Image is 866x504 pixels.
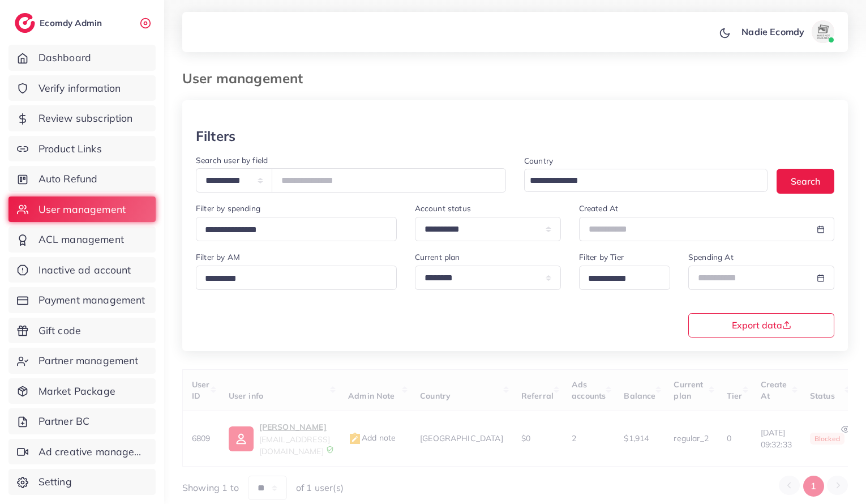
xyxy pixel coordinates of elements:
img: avatar [812,20,834,43]
a: Gift code [8,318,156,344]
label: Country [524,155,553,166]
h2: Ecomdy Admin [40,18,105,28]
a: Dashboard [8,45,156,71]
span: Export data [732,321,791,330]
a: Partner management [8,348,156,374]
span: Payment management [38,293,145,307]
span: Market Package [38,384,115,399]
a: logoEcomdy Admin [15,13,105,33]
a: Partner BC [8,408,156,434]
a: Product Links [8,136,156,162]
button: Export data [688,313,834,338]
a: Payment management [8,287,156,313]
label: Spending At [688,251,734,263]
span: ACL management [38,232,124,247]
label: Account status [415,203,471,214]
span: Gift code [38,323,81,338]
a: Inactive ad account [8,257,156,283]
div: Search for option [579,266,670,290]
h3: Filters [196,128,235,144]
label: Search user by field [196,155,268,166]
span: Dashboard [38,50,91,65]
span: Ad creative management [38,445,147,459]
h3: User management [182,70,312,87]
a: Setting [8,469,156,495]
p: Nadie Ecomdy [741,25,804,39]
span: Setting [38,475,72,489]
span: User management [38,202,126,217]
span: Inactive ad account [38,263,131,277]
input: Search for option [201,270,382,288]
a: Market Package [8,378,156,404]
a: Ad creative management [8,439,156,465]
div: Search for option [196,266,397,290]
a: Nadie Ecomdyavatar [735,20,839,43]
span: Partner management [38,353,139,368]
a: User management [8,197,156,223]
span: Product Links [38,142,102,156]
span: Auto Refund [38,172,98,186]
label: Current plan [415,251,460,263]
label: Filter by spending [196,203,260,214]
img: logo [15,13,35,33]
label: Filter by Tier [579,251,624,263]
span: Partner BC [38,414,90,429]
a: Verify information [8,75,156,101]
label: Created At [579,203,619,214]
button: Search [777,169,834,193]
input: Search for option [201,221,382,239]
div: Search for option [196,217,397,241]
a: Review subscription [8,105,156,131]
input: Search for option [526,172,753,190]
a: Auto Refund [8,166,156,192]
label: Filter by AM [196,251,240,263]
span: Review subscription [38,111,133,126]
input: Search for option [584,270,655,288]
a: ACL management [8,227,156,253]
span: Verify information [38,81,121,96]
div: Search for option [524,169,768,192]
